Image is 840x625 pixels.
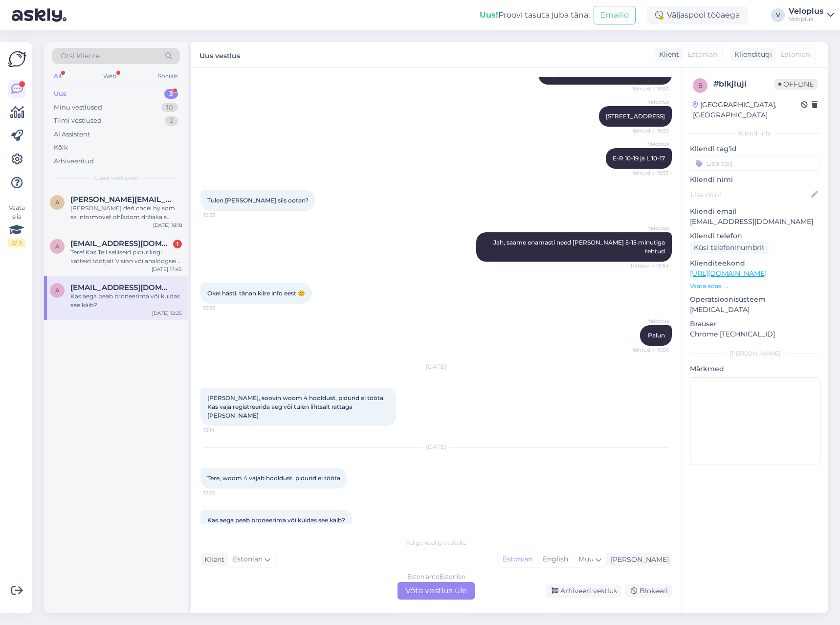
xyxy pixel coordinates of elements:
[631,262,669,269] span: Nähtud ✓ 16:54
[789,7,834,23] a: VeloplusVeloplus
[70,239,172,248] span: amihhailov20@gmail.com
[690,364,820,374] p: Märkmed
[498,552,537,567] div: Estonian
[70,292,182,310] div: Kas aega peab broneerima või kuidas see käib?
[480,10,498,20] b: Uus!
[199,48,240,61] label: Uus vestlus
[655,49,679,60] div: Klient
[203,489,240,496] span: 12:25
[480,9,590,21] div: Proovi tasuta juba täna:
[690,241,769,254] div: Küsi telefoninumbrit
[690,329,820,339] p: Chrome [TECHNICAL_ID]
[647,6,748,24] div: Väljaspool tööaega
[631,346,669,354] span: Nähtud ✓ 16:56
[8,50,26,68] img: Askly Logo
[398,582,475,600] div: Võta vestlus üle
[207,516,345,524] span: Kas aega peab broneerima või kuidas see käib?
[648,332,665,339] span: Palun
[730,49,772,60] div: Klienditugi
[70,283,172,292] span: andrap15@gmail.com
[203,211,240,219] span: 16:53
[164,89,178,99] div: 3
[200,443,672,451] div: [DATE]
[690,258,820,268] p: Klienditeekond
[200,362,672,371] div: [DATE]
[690,189,809,200] input: Lisa nimi
[632,317,669,325] span: Veloplus
[54,89,66,99] div: Uus
[54,156,94,166] div: Arhiveeritud
[632,98,669,106] span: Veloplus
[632,140,669,148] span: Veloplus
[493,239,666,255] span: Jah, saame enamasti need [PERSON_NAME] 5-15 minutiga tehtud
[93,174,139,182] span: Uued vestlused
[690,282,820,290] p: Vaata edasi ...
[606,112,665,120] span: [STREET_ADDRESS]
[594,6,636,24] button: Emailid
[690,156,820,171] input: Lisa tag
[687,49,717,60] span: Estonian
[70,248,182,266] div: Tere! Kas Teil selliseid pidurilingi katteid tootjalt Vision või analoogseid oleks pakkuda? Tänan!
[789,7,823,15] div: Veloplus
[153,222,182,229] div: [DATE] 18:18
[203,304,240,312] span: 16:55
[52,70,63,83] div: All
[774,79,818,89] span: Offline
[55,199,60,206] span: a
[54,103,102,112] div: Minu vestlused
[631,85,669,92] span: Nähtud ✓ 16:53
[690,319,820,329] p: Brauser
[55,243,60,250] span: a
[780,49,810,60] span: Estonian
[613,155,665,162] span: E-R 10-19 ja L 10-17
[771,8,785,22] div: V
[152,266,182,273] div: [DATE] 17:45
[789,15,823,23] div: Veloplus
[690,217,820,227] p: [EMAIL_ADDRESS][DOMAIN_NAME]
[690,294,820,305] p: Operatsioonisüsteem
[54,130,90,139] div: AI Assistent
[207,290,305,297] span: Okei hästi, tänan kiire info eest 😊
[156,70,180,83] div: Socials
[70,195,172,204] span: andrej.hodal@gmail.com
[54,143,68,153] div: Kõik
[70,204,182,222] div: [PERSON_NAME] deň chcel by som sa informovať ohľadom držiaka s chladičom či je iba na zadnú brzdu...
[101,70,118,83] div: Web
[8,203,25,247] div: Vaata siia
[690,175,820,185] p: Kliendi nimi
[690,206,820,217] p: Kliendi email
[693,100,801,120] div: [GEOGRAPHIC_DATA], [GEOGRAPHIC_DATA]
[578,555,594,563] span: Muu
[698,82,703,89] span: b
[203,426,240,434] span: 13:14
[207,394,386,419] span: [PERSON_NAME], soovin woom 4 hooldust, pidurid ei tööta. Kas vaja registreerida aeg või tulen lih...
[207,474,340,482] span: Tere, woom 4 vajab hooldust, pidurid ei tööta
[625,584,672,598] div: Blokeeri
[8,239,25,247] div: 2 / 3
[165,116,178,126] div: 2
[632,224,669,232] span: Veloplus
[690,305,820,315] p: [MEDICAL_DATA]
[54,116,102,126] div: Tiimi vestlused
[200,555,224,565] div: Klient
[690,349,820,358] div: [PERSON_NAME]
[407,572,465,581] div: Estonian to Estonian
[61,51,100,61] span: Otsi kliente
[631,169,669,177] span: Nähtud ✓ 16:53
[233,554,263,565] span: Estonian
[152,310,182,317] div: [DATE] 12:25
[631,127,669,134] span: Nähtud ✓ 16:53
[55,287,60,294] span: a
[537,552,573,567] div: English
[546,584,621,598] div: Arhiveeri vestlus
[173,240,182,248] div: 1
[161,103,178,112] div: 10
[690,231,820,241] p: Kliendi telefon
[607,555,669,565] div: [PERSON_NAME]
[690,144,820,154] p: Kliendi tag'id
[690,269,767,278] a: [URL][DOMAIN_NAME]
[207,197,309,204] span: Tulen [PERSON_NAME] siis ootan?
[690,129,820,138] div: Kliendi info
[713,78,774,90] div: # blkjluji
[200,538,672,547] div: Valige keel ja vastake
